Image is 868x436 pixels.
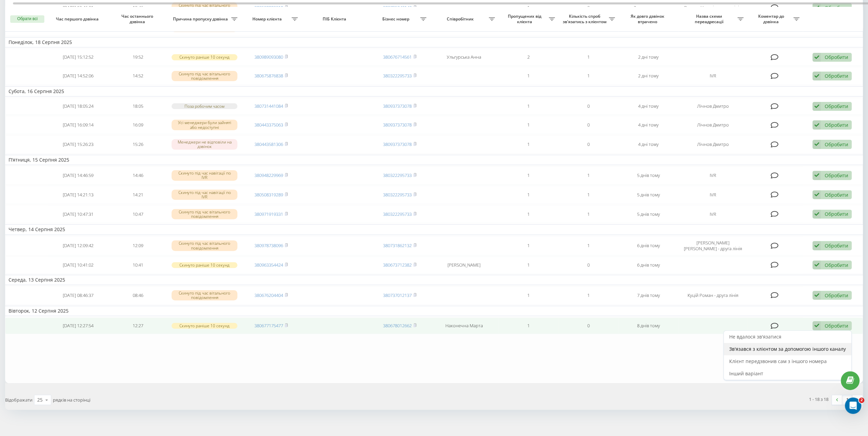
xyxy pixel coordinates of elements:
[172,139,237,149] div: Менеджери не відповіли на дзвінок
[254,141,283,147] a: 380443581306
[108,67,168,85] td: 14:52
[824,211,848,217] div: Обробити
[498,98,558,115] td: 1
[172,16,231,22] span: Причина пропуску дзвінка
[618,98,678,115] td: 4 дні тому
[498,166,558,184] td: 1
[618,49,678,65] td: 2 дні тому
[678,98,747,115] td: Лічнов Дмитро
[383,54,412,60] a: 380676714561
[383,73,412,79] a: 380322295733
[498,67,558,85] td: 1
[562,14,609,24] span: Кількість спроб зв'язатись з клієнтом
[48,98,108,115] td: [DATE] 18:05:24
[618,257,678,273] td: 6 днів тому
[108,166,168,184] td: 14:46
[498,317,558,334] td: 1
[172,290,237,300] div: Скинуто під час вітального повідомлення
[5,86,863,96] td: Субота, 16 Серпня 2025
[108,286,168,304] td: 08:46
[172,54,237,60] div: Скинуто раніше 10 секунд
[383,141,412,147] a: 380937373078
[558,98,618,115] td: 0
[108,116,168,134] td: 16:09
[5,224,863,235] td: Четвер, 14 Серпня 2025
[729,370,763,377] span: Інший варіант
[48,116,108,134] td: [DATE] 16:09:14
[383,292,412,298] a: 380737012137
[618,186,678,204] td: 5 днів тому
[842,395,852,405] a: 1
[48,67,108,85] td: [DATE] 14:52:06
[750,14,793,24] span: Коментар до дзвінка
[48,49,108,65] td: [DATE] 15:12:52
[172,103,237,109] div: Поза робочим часом
[5,275,863,285] td: Середа, 13 Серпня 2025
[558,286,618,304] td: 1
[678,135,747,153] td: Лічнов Дмитро
[558,257,618,273] td: 0
[824,242,848,249] div: Обробити
[48,135,108,153] td: [DATE] 15:26:23
[172,262,237,268] div: Скинуто раніше 10 секунд
[172,120,237,130] div: Усі менеджери були зайняті або недоступні
[254,54,283,60] a: 380989093080
[729,333,781,340] span: Не вдалося зв'язатися
[433,16,489,22] span: Співробітник
[498,286,558,304] td: 1
[678,236,747,255] td: [PERSON_NAME] [PERSON_NAME] - друга лінія
[10,15,44,23] button: Обрати всі
[824,192,848,198] div: Обробити
[48,257,108,273] td: [DATE] 10:41:02
[254,103,283,109] a: 380731441084
[824,172,848,179] div: Обробити
[682,14,737,24] span: Назва схеми переадресації
[254,322,283,329] a: 380677175477
[809,396,828,403] div: 1 - 18 з 18
[254,73,283,79] a: 380675876838
[383,262,412,268] a: 380673712382
[108,205,168,223] td: 10:47
[108,257,168,273] td: 10:41
[108,98,168,115] td: 18:05
[678,186,747,204] td: IVR
[618,205,678,223] td: 5 днів тому
[48,205,108,223] td: [DATE] 10:47:31
[48,236,108,255] td: [DATE] 12:09:42
[558,116,618,134] td: 0
[824,141,848,148] div: Обробити
[48,317,108,334] td: [DATE] 12:27:54
[618,116,678,134] td: 4 дні тому
[373,16,420,22] span: Бізнес номер
[558,317,618,334] td: 0
[48,186,108,204] td: [DATE] 14:21:13
[383,103,412,109] a: 380937373078
[48,166,108,184] td: [DATE] 14:46:59
[498,205,558,223] td: 1
[618,317,678,334] td: 8 днів тому
[430,49,498,65] td: Ульгурська Анна
[498,116,558,134] td: 1
[383,172,412,178] a: 380322295733
[254,242,283,249] a: 380978738096
[618,286,678,304] td: 7 днів тому
[558,166,618,184] td: 1
[430,257,498,273] td: [PERSON_NAME]
[108,135,168,153] td: 15:26
[729,346,846,352] span: Зв'язався з клієнтом за допомогою іншого каналу
[5,155,863,165] td: П’ятниця, 15 Серпня 2025
[114,14,162,24] span: Час останнього дзвінка
[498,49,558,65] td: 2
[618,67,678,85] td: 2 дні тому
[824,322,848,329] div: Обробити
[678,205,747,223] td: IVR
[172,170,237,180] div: Скинуто під час навігації по IVR
[254,262,283,268] a: 380963354424
[498,135,558,153] td: 1
[172,71,237,81] div: Скинуто під час вітального повідомлення
[678,286,747,304] td: Куцій Роман - друга лінія
[383,122,412,128] a: 380937373078
[172,240,237,251] div: Скинуто під час вітального повідомлення
[172,209,237,219] div: Скинуто під час вітального повідомлення
[624,14,672,24] span: Як довго дзвінок втрачено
